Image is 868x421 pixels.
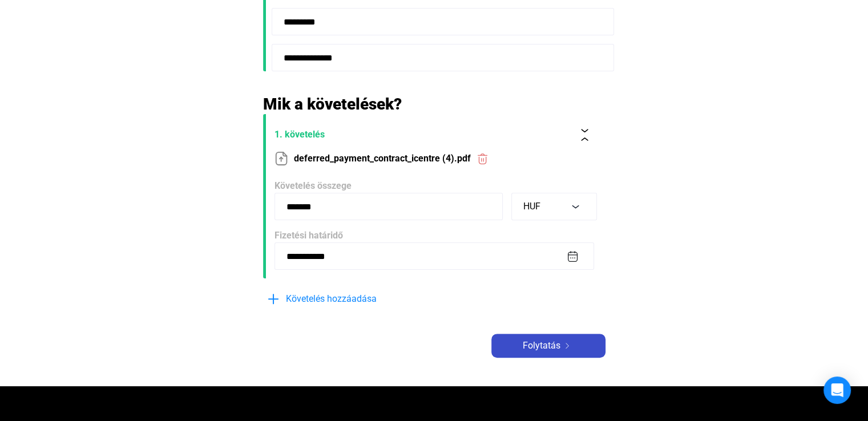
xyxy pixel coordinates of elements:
[579,129,591,141] img: collapse
[274,230,343,241] span: Fizetési határidő
[560,343,574,349] img: arrow-right-white
[263,94,605,114] h2: Mik a követelések?
[274,180,352,191] span: Követelés összege
[267,292,280,306] img: plus-blue
[511,193,597,220] button: HUF
[263,287,434,311] button: plus-blueKövetelés hozzáadása
[294,152,471,165] span: deferred_payment_contract_icentre (4).pdf
[573,123,597,147] button: collapse
[274,128,568,141] span: 1. követelés
[491,334,605,358] button: Folytatásarrow-right-white
[471,147,495,171] button: trash-red
[523,339,560,353] span: Folytatás
[274,152,288,165] img: upload-paper
[286,292,377,306] span: Követelés hozzáadása
[477,153,488,165] img: trash-red
[523,201,540,212] span: HUF
[823,377,851,404] div: Open Intercom Messenger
